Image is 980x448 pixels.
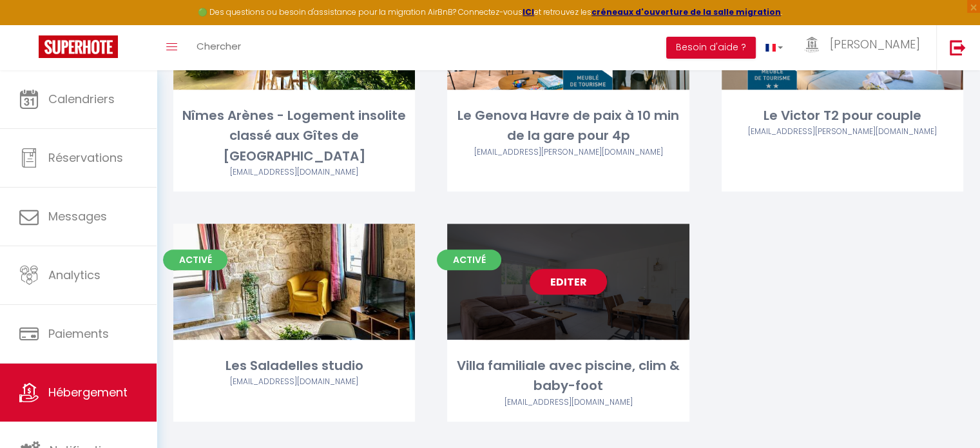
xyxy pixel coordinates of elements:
button: Besoin d'aide ? [666,37,756,59]
div: Airbnb [173,166,415,179]
iframe: Chat [925,390,970,438]
a: Editer [530,269,607,295]
span: Hébergement [48,384,128,400]
span: Réservations [48,150,123,166]
div: Airbnb [722,126,963,138]
div: Villa familiale avec piscine, clim & baby-foot [447,356,689,396]
div: Nîmes Arènes - Logement insolite classé aux Gîtes de [GEOGRAPHIC_DATA] [173,106,415,166]
span: Activé [437,249,501,270]
a: ICI [523,6,534,17]
span: Analytics [48,267,101,283]
span: [PERSON_NAME] [830,36,920,52]
span: Activé [163,249,227,270]
a: créneaux d'ouverture de la salle migration [591,6,781,17]
span: Chercher [197,39,241,53]
div: Airbnb [173,376,415,388]
button: Ouvrir le widget de chat LiveChat [10,5,49,44]
div: Airbnb [447,146,689,159]
img: Super Booking [39,35,118,58]
div: Le Victor T2 pour couple [722,106,963,126]
img: ... [802,37,821,53]
a: Chercher [187,25,251,70]
a: ... [PERSON_NAME] [793,25,936,70]
span: Messages [48,208,107,224]
span: Paiements [48,326,109,342]
div: Le Genova Havre de paix à 10 min de la gare pour 4p [447,106,689,146]
span: Calendriers [48,91,115,107]
img: logout [950,39,966,55]
div: Airbnb [447,396,689,409]
div: Les Saladelles studio [173,356,415,376]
